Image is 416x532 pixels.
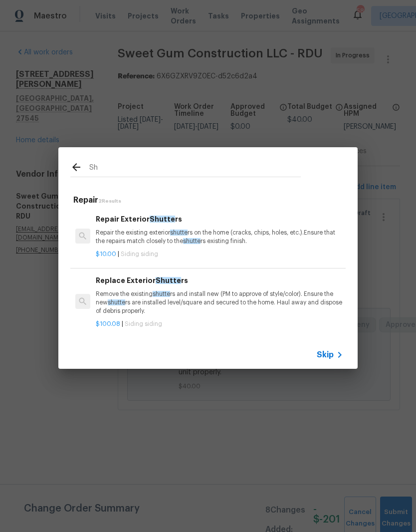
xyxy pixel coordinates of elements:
p: Repair the existing exterior rs on the home (cracks, chips, holes, etc.).Ensure that the repairs ... [96,229,343,246]
span: Shutte [150,216,175,223]
span: shutte [108,299,125,305]
h6: Replace Exterior rs [96,275,343,286]
span: Siding siding [121,251,158,257]
span: $100.08 [96,321,120,327]
input: Search issues or repairs [89,161,301,176]
span: shutte [170,230,188,236]
span: shutte [183,238,201,244]
span: Siding siding [125,321,162,327]
p: | [96,320,343,328]
span: shutte [153,291,170,297]
h5: Repair [73,195,346,206]
span: Shutte [156,277,181,284]
h6: Repair Exterior rs [96,214,343,225]
p: Remove the existing rs and install new (PM to approve of style/color). Ensure the new rs are inst... [96,290,343,315]
p: | [96,250,343,259]
span: $10.00 [96,251,116,257]
span: 2 Results [98,199,121,204]
span: Skip [317,350,334,360]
